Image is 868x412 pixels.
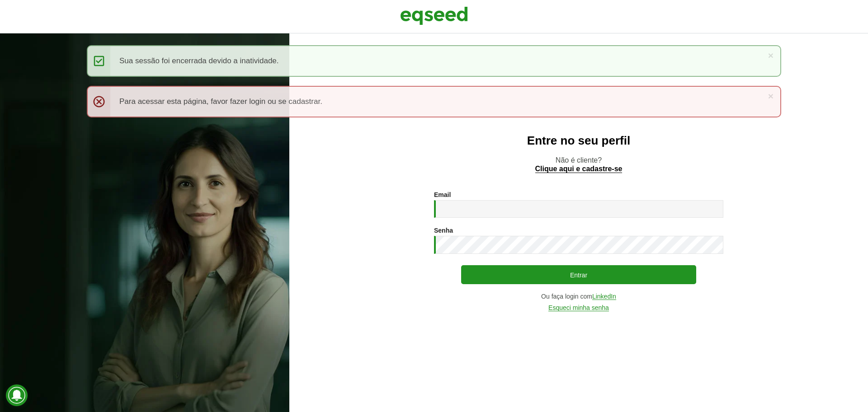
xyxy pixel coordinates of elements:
a: LinkedIn [592,293,616,300]
label: Senha [434,227,453,234]
a: Clique aqui e cadastre-se [535,165,623,173]
button: Entrar [461,265,696,284]
h2: Entre no seu perfil [307,134,850,147]
a: × [768,91,774,101]
p: Não é cliente? [307,156,850,173]
div: Para acessar esta página, favor fazer login ou se cadastrar. [87,86,781,117]
label: Email [434,192,451,198]
a: Esqueci minha senha [548,304,609,311]
div: Sua sessão foi encerrada devido a inatividade. [87,45,781,77]
a: × [768,51,774,60]
img: EqSeed Logo [400,5,468,27]
div: Ou faça login com [434,293,723,300]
